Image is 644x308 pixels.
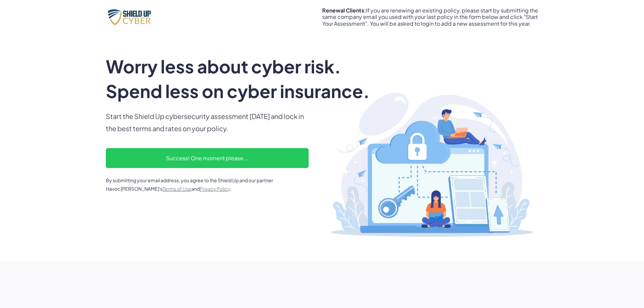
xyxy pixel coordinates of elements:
[163,186,191,192] a: Terms of Use
[106,54,387,103] h1: Worry less about cyber risk. Spend less on cyber insurance.
[106,176,282,193] div: By submitting your email address, you agree to the Shield Up and our partner Havoc [PERSON_NAME]'...
[322,7,366,14] strong: Renewal Clients:
[322,7,539,27] div: If you are renewing an existing policy, please start by submitting the same company email you use...
[200,186,230,192] a: Privacy Policy
[113,155,302,161] div: Success! One moment please...
[106,110,309,135] p: Start the Shield Up cybersecurity assessment [DATE] and lock in the best terms and rates on your ...
[106,7,157,26] img: Shield Up Cyber Logo
[106,148,309,168] div: scanform success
